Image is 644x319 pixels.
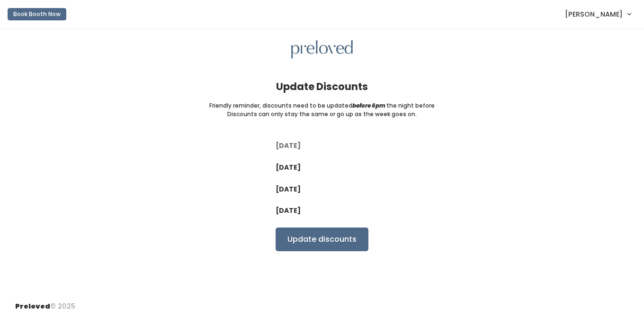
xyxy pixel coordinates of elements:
[276,163,301,173] label: [DATE]
[276,141,301,151] label: [DATE]
[209,101,435,110] small: Friendly reminder, discounts need to be updated the night before
[227,110,417,118] small: Discounts can only stay the same or go up as the week goes on.
[555,4,640,24] a: [PERSON_NAME]
[352,101,385,109] i: before 6pm
[15,294,75,311] div: © 2025
[291,40,353,59] img: preloved logo
[276,228,368,251] input: Update discounts
[565,9,623,19] span: [PERSON_NAME]
[276,206,301,216] label: [DATE]
[276,184,301,194] label: [DATE]
[276,81,368,92] h4: Update Discounts
[8,4,66,25] a: Book Booth Now
[8,8,66,20] button: Book Booth Now
[15,301,50,311] span: Preloved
